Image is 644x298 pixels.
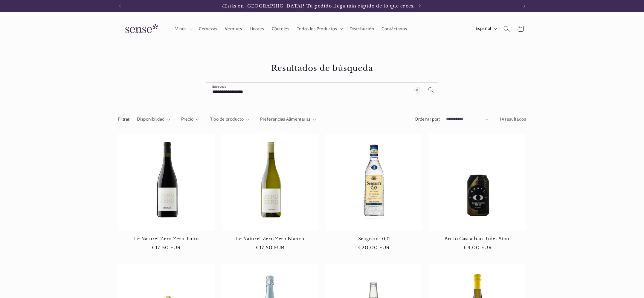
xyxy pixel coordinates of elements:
a: Sense [116,18,165,40]
button: Búsqueda [424,83,438,97]
button: Borrar término de búsqueda [410,83,424,97]
h1: Resultados de búsqueda [118,63,526,73]
a: Le Naturel Zero Zero Blanco [222,236,318,241]
summary: Preferencias Alimentarias (0 seleccionado) [260,116,316,123]
img: Sense [118,20,163,37]
a: Brulo Cascadian Tides Stout [429,236,526,241]
label: Ordenar por: [415,116,440,122]
span: Español [476,25,491,32]
span: Vermuts [225,26,242,32]
a: Vermuts [221,22,246,35]
span: Todos los Productos [297,26,337,32]
span: Preferencias Alimentarias [260,116,311,122]
span: Disponibilidad [137,116,165,122]
button: Español [472,23,500,35]
summary: Búsqueda [500,22,513,36]
span: Contáctanos [381,26,407,32]
span: Cervezas [199,26,217,32]
span: 14 resultados [500,116,526,122]
a: Contáctanos [378,22,411,35]
span: ¿Estás en [GEOGRAPHIC_DATA]? Tu pedido llega más rápido de lo que crees. [222,3,415,9]
a: Cócteles [268,22,293,35]
span: Cócteles [272,26,289,32]
span: Distribución [350,26,374,32]
span: Licores [250,26,264,32]
summary: Disponibilidad (0 seleccionado) [137,116,170,123]
span: Tipo de producto [210,116,244,122]
a: Cervezas [195,22,221,35]
span: Vinos [175,26,187,32]
a: Seagrams 0,0 [326,236,422,241]
h2: Filtrar: [118,116,131,123]
summary: Todos los Productos [293,22,346,35]
a: Licores [246,22,268,35]
a: Distribución [346,22,378,35]
span: Precio [181,116,194,122]
summary: Tipo de producto (0 seleccionado) [210,116,249,123]
summary: Vinos [171,22,195,35]
a: Le Naturel Zero Zero Tinto [118,236,215,241]
summary: Precio [181,116,199,123]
